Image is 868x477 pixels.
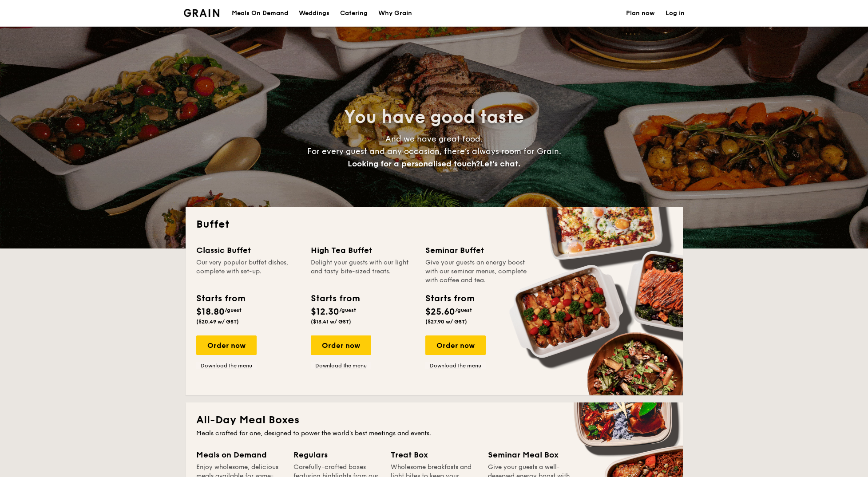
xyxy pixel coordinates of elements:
div: Give your guests an energy boost with our seminar menus, complete with coffee and tea. [425,258,529,285]
span: Let's chat. [480,159,520,169]
div: Treat Box [391,449,477,461]
h2: Buffet [196,217,672,232]
a: Logotype [184,9,220,17]
div: Meals crafted for one, designed to power the world's best meetings and events. [196,429,672,438]
div: Delight your guests with our light and tasty bite-sized treats. [311,258,415,285]
span: /guest [225,307,242,313]
h2: All-Day Meal Boxes [196,413,672,427]
span: $25.60 [425,307,455,317]
div: Order now [425,335,486,355]
div: Regulars [293,449,380,461]
span: ($27.90 w/ GST) [425,319,467,325]
div: Seminar Meal Box [488,449,575,461]
div: Starts from [425,292,474,305]
div: Meals on Demand [196,449,283,461]
div: Order now [311,335,371,355]
div: Starts from [311,292,359,305]
span: $12.30 [311,307,339,317]
a: Download the menu [425,362,486,369]
span: You have good taste [344,106,524,128]
span: ($20.49 w/ GST) [196,319,239,325]
div: Seminar Buffet [425,244,529,256]
span: ($13.41 w/ GST) [311,319,351,325]
span: /guest [339,307,356,313]
span: /guest [455,307,472,313]
div: High Tea Buffet [311,244,415,256]
span: Looking for a personalised touch? [348,159,480,169]
div: Order now [196,335,257,355]
div: Classic Buffet [196,244,300,256]
div: Starts from [196,292,245,305]
a: Download the menu [311,362,371,369]
div: Our very popular buffet dishes, complete with set-up. [196,258,300,285]
span: $18.80 [196,307,225,317]
span: And we have great food. For every guest and any occasion, there’s always room for Grain. [307,134,561,169]
img: Grain [184,9,220,17]
a: Download the menu [196,362,257,369]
